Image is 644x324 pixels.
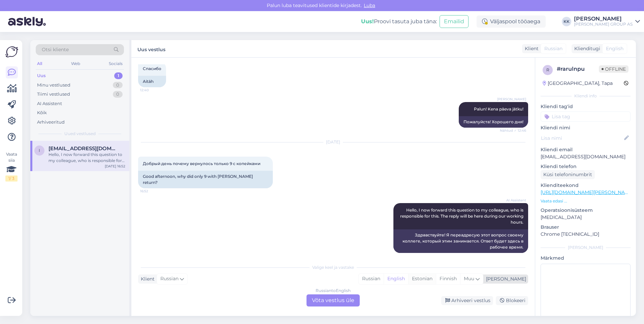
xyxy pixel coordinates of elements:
[546,67,549,72] span: r
[497,97,526,102] span: [PERSON_NAME]
[464,276,474,282] span: Muu
[37,119,65,126] div: Arhiveeritud
[522,45,539,52] div: Klient
[562,17,571,26] div: KK
[64,131,96,137] span: Uued vestlused
[70,59,82,68] div: Web
[361,18,374,25] b: Uus!
[49,152,125,164] div: Hello, I now forward this question to my colleague, who is responsible for this. The reply will b...
[160,275,179,283] span: Russian
[441,296,493,305] div: Arhiveeri vestlus
[574,22,633,27] div: [PERSON_NAME] GROUP AS
[500,128,526,133] span: Nähtud ✓ 12:46
[541,163,631,170] p: Kliendi telefon
[37,91,70,98] div: Tiimi vestlused
[541,224,631,231] p: Brauser
[362,2,377,8] span: Luba
[541,103,631,110] p: Kliendi tag'id
[606,45,623,52] span: English
[459,116,528,128] div: Пожалуйста! Хорошего дня!
[501,253,526,258] span: 16:52
[541,182,631,189] p: Klienditeekond
[474,106,523,111] span: Palun! Kena päeva jätku!
[114,72,123,79] div: 1
[113,82,123,89] div: 0
[140,189,165,194] span: 16:52
[49,145,119,152] span: idaabi2013@gmail.com
[541,134,623,142] input: Lisa nimi
[541,93,631,99] div: Kliendi info
[477,15,546,28] div: Väljaspool tööaega
[137,44,165,53] label: Uus vestlus
[599,65,629,73] span: Offline
[544,45,562,52] span: Russian
[5,151,18,182] div: Vaata siia
[307,294,360,306] div: Võta vestlus üle
[42,46,69,53] span: Otsi kliente
[138,76,166,87] div: Aitäh
[541,231,631,238] p: Chrome [TECHNICAL_ID]
[541,245,631,251] div: [PERSON_NAME]
[37,82,70,89] div: Minu vestlused
[543,80,613,87] div: [GEOGRAPHIC_DATA], Tapa
[541,214,631,221] p: [MEDICAL_DATA]
[408,274,436,284] div: Estonian
[107,59,124,68] div: Socials
[557,65,599,73] div: # rarulnpu
[541,146,631,153] p: Kliendi email
[39,148,40,153] span: i
[143,66,161,71] span: Спасибо
[5,175,18,182] div: 1 / 3
[138,171,273,188] div: Good afternoon, why did only 9 with [PERSON_NAME] return?
[574,16,633,22] div: [PERSON_NAME]
[384,274,408,284] div: English
[5,45,18,58] img: Askly Logo
[113,91,123,98] div: 0
[440,15,469,28] button: Emailid
[541,111,631,122] input: Lisa tag
[37,100,62,107] div: AI Assistent
[400,207,524,225] span: Hello, I now forward this question to my colleague, who is responsible for this. The reply will b...
[361,18,437,26] div: Proovi tasuta juba täna:
[37,109,47,116] div: Kõik
[316,288,351,294] div: Russian to English
[138,139,528,145] div: [DATE]
[105,164,125,169] div: [DATE] 16:52
[574,16,640,27] a: [PERSON_NAME][PERSON_NAME] GROUP AS
[541,207,631,214] p: Operatsioonisüsteem
[138,276,155,283] div: Klient
[496,296,528,305] div: Blokeeri
[541,153,631,160] p: [EMAIL_ADDRESS][DOMAIN_NAME]
[393,229,528,253] div: Здравствуйте! Я переадресую этот вопрос своему коллеге, который этим занимается. Ответ будет здес...
[143,161,260,166] span: Добрый день почему вернулось только 9 с копейками
[36,59,43,68] div: All
[541,124,631,131] p: Kliendi nimi
[140,88,165,93] span: 12:40
[483,276,526,283] div: [PERSON_NAME]
[138,264,528,270] div: Valige keel ja vastake
[37,72,46,79] div: Uus
[541,255,631,262] p: Märkmed
[359,274,384,284] div: Russian
[436,274,460,284] div: Finnish
[541,198,631,204] p: Vaata edasi ...
[572,45,600,52] div: Klienditugi
[541,189,634,195] a: [URL][DOMAIN_NAME][PERSON_NAME]
[541,170,595,179] div: Küsi telefoninumbrit
[501,198,526,203] span: AI Assistent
